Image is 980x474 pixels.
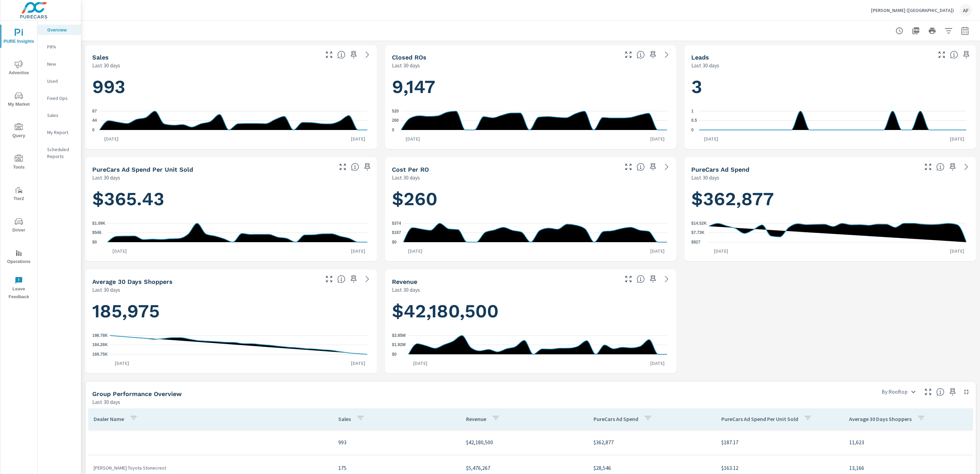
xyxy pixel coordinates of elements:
p: 11,623 [849,438,967,446]
p: [DATE] [645,248,669,254]
p: Scheduled Reports [47,146,76,160]
div: Used [38,76,81,86]
span: Number of Leads generated from PureCars Tools for the selected dealership group over the selected... [950,51,958,59]
button: "Export Report to PDF" [909,24,923,38]
text: 520 [392,109,399,114]
h1: 185,975 [92,300,370,323]
text: $927 [691,240,700,245]
p: PIPA [47,43,76,50]
p: [DATE] [403,248,427,254]
text: 0 [691,128,694,132]
span: Leave Feedback [2,276,35,301]
div: Fixed Ops [38,93,81,103]
span: Save this to your personalized report [648,274,658,285]
div: By Rooftop [877,386,920,398]
p: Overview [47,26,76,33]
p: [DATE] [346,248,370,254]
span: My Market [2,92,35,108]
p: [PERSON_NAME] Toyota Stonecrest [94,464,327,471]
text: $0 [92,240,97,245]
div: PIPA [38,42,81,52]
p: Fixed Ops [47,95,76,102]
span: Tier2 [2,186,35,203]
div: Overview [38,25,81,35]
h5: Leads [691,54,709,61]
button: Make Fullscreen [623,161,634,172]
text: $374 [392,221,401,226]
span: A rolling 30 day total of daily Shoppers on the dealership website, averaged over the selected da... [337,275,345,283]
p: 175 [338,464,455,472]
button: Make Fullscreen [923,161,934,172]
text: 184.26K [92,343,108,347]
a: See more details in report [661,49,672,60]
p: [DATE] [645,360,669,367]
span: Save this to your personalized report [362,161,373,172]
text: 0.5 [691,118,697,123]
span: Driver [2,218,35,234]
h1: 9,147 [392,75,670,98]
text: 0 [92,128,95,132]
span: Query [2,123,35,140]
span: Save this to your personalized report [648,49,658,60]
p: Last 30 days [691,61,719,69]
button: Select Date Range [958,24,972,38]
p: Sales [338,416,351,422]
p: $163.12 [721,464,838,472]
span: Save this to your personalized report [947,161,958,172]
div: nav menu [0,21,37,304]
p: Sales [47,112,76,119]
text: 87 [92,109,97,114]
p: [DATE] [401,135,425,142]
p: $362,877 [594,438,710,446]
p: [DATE] [99,135,123,142]
button: Make Fullscreen [324,49,335,60]
text: $0 [392,352,397,357]
h5: Cost per RO [392,166,429,173]
text: $14.52K [691,221,707,226]
text: 1 [691,109,694,114]
p: [DATE] [645,135,669,142]
text: 198.78K [92,333,108,338]
h5: Group Performance Overview [92,390,182,397]
p: [DATE] [408,360,432,367]
p: Last 30 days [92,173,120,182]
text: $0 [392,240,397,245]
p: My Report [47,129,76,136]
p: Last 30 days [392,61,420,69]
span: Save this to your personalized report [348,274,359,285]
div: New [38,59,81,69]
h1: $365.43 [92,187,370,211]
span: Average cost of advertising per each vehicle sold at the dealer over the selected date range. The... [351,163,359,171]
h1: $42,180,500 [392,300,670,323]
p: Dealer Name [94,416,124,422]
a: See more details in report [661,161,672,172]
p: [DATE] [108,248,132,254]
p: Last 30 days [92,286,120,294]
button: Print Report [925,24,939,38]
h5: PureCars Ad Spend [691,166,749,173]
p: [DATE] [709,248,733,254]
p: Used [47,78,76,84]
span: Total cost of media for all PureCars channels for the selected dealership group over the selected... [936,163,944,171]
span: Advertise [2,60,35,77]
span: Tools [2,155,35,171]
h1: $362,877 [691,187,969,211]
button: Make Fullscreen [923,386,934,397]
p: Revenue [466,416,486,422]
p: $5,476,267 [466,464,583,472]
p: [DATE] [346,135,370,142]
div: Scheduled Reports [38,144,81,161]
button: Minimize Widget [961,386,972,397]
span: Operations [2,249,35,266]
span: Save this to your personalized report [961,49,972,60]
span: Total sales revenue over the selected date range. [Source: This data is sourced from the dealer’s... [637,275,645,283]
h5: Average 30 Days Shoppers [92,278,173,285]
p: Last 30 days [392,286,420,294]
span: Understand group performance broken down by various segments. Use the dropdown in the upper right... [936,388,944,396]
p: PureCars Ad Spend Per Unit Sold [721,416,798,422]
p: Average 30 Days Shoppers [849,416,912,422]
p: [DATE] [699,135,723,142]
h5: Revenue [392,278,417,285]
h5: PureCars Ad Spend Per Unit Sold [92,166,193,173]
button: Make Fullscreen [936,49,947,60]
